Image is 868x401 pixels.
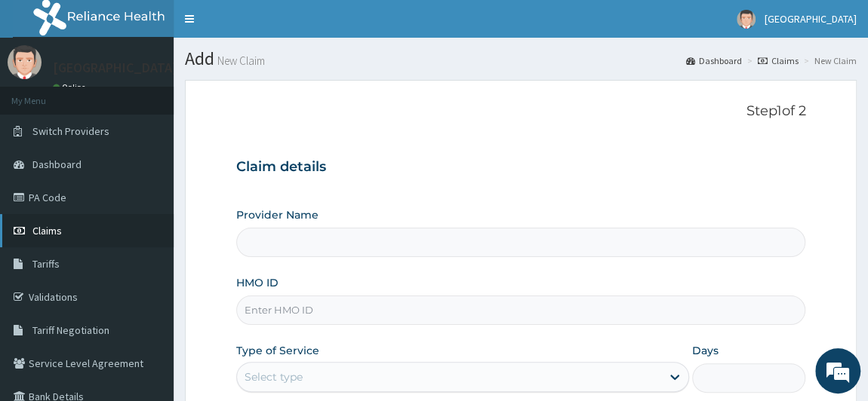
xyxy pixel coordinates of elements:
[214,55,265,66] small: New Claim
[245,369,303,384] div: Select type
[53,82,89,93] a: Online
[236,103,806,120] p: Step 1 of 2
[8,45,42,79] img: User Image
[692,343,719,358] label: Days
[800,54,857,67] li: New Claim
[185,49,857,69] h1: Add
[737,10,756,29] img: User Image
[765,12,857,26] span: [GEOGRAPHIC_DATA]
[32,257,60,271] span: Tariffs
[32,323,109,337] span: Tariff Negotiation
[32,158,82,171] span: Dashboard
[32,224,62,237] span: Claims
[236,159,806,176] h3: Claim details
[686,54,742,67] a: Dashboard
[236,343,319,358] label: Type of Service
[236,295,806,325] input: Enter HMO ID
[32,124,109,138] span: Switch Providers
[758,54,799,67] a: Claims
[236,207,319,222] label: Provider Name
[53,61,177,75] p: [GEOGRAPHIC_DATA]
[236,275,279,290] label: HMO ID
